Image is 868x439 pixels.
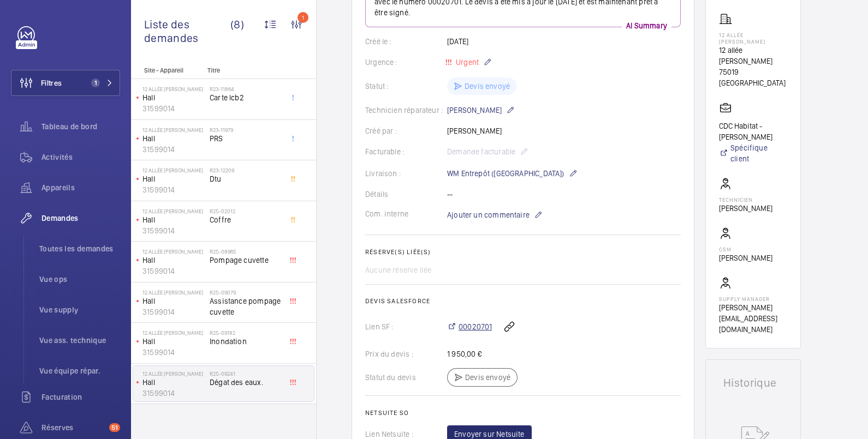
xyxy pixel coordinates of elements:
span: Vue supply [39,304,120,315]
p: 31599014 [142,388,205,399]
p: Hall [142,133,205,144]
p: 12 allée [PERSON_NAME] [142,370,205,377]
p: Hall [142,92,205,103]
p: 75019 [GEOGRAPHIC_DATA] [719,67,787,88]
span: Demandes [41,213,120,224]
p: [PERSON_NAME] [719,252,772,263]
p: 31599014 [142,184,205,195]
p: 12 allée [PERSON_NAME] [142,167,205,173]
p: Hall [142,173,205,184]
h2: Netsuite SO [365,409,681,417]
p: Hall [142,377,205,388]
h2: R25-09241 [210,370,282,377]
span: 51 [109,423,120,432]
button: Filtres1 [11,70,120,96]
span: Activités [41,152,120,163]
h1: Historique [723,377,783,388]
span: PRS [210,133,282,144]
p: [PERSON_NAME] [719,203,772,214]
p: Titre [207,67,280,74]
p: 12 allée [PERSON_NAME] [142,289,205,296]
p: 31599014 [142,144,205,155]
span: Inondation [210,336,282,347]
p: Hall [142,296,205,306]
a: 00020701 [447,321,492,332]
p: 12 allée [PERSON_NAME] [142,248,205,255]
p: 12 allée [PERSON_NAME] [142,208,205,214]
p: CSM [719,246,772,252]
h2: R23-11864 [210,86,282,92]
span: 1 [91,79,100,87]
h2: Réserve(s) liée(s) [365,248,681,256]
span: Pompage cuvette [210,255,282,266]
span: Dégat des eaux. [210,377,282,388]
p: AI Summary [622,20,671,31]
p: CDC Habitat - [PERSON_NAME] [719,121,787,142]
p: 31599014 [142,266,205,276]
p: Hall [142,214,205,225]
p: 12 allée [PERSON_NAME] [719,32,787,45]
p: [PERSON_NAME] [447,104,515,117]
p: Site - Appareil [131,67,203,74]
span: Toutes les demandes [39,243,120,254]
span: Vue équipe répar. [39,365,120,376]
h2: R23-12209 [210,167,282,173]
p: WM Entrepôt ([GEOGRAPHIC_DATA]) [447,167,578,180]
p: [PERSON_NAME][EMAIL_ADDRESS][DOMAIN_NAME] [719,302,787,335]
span: Vue ass. technique [39,335,120,346]
span: Filtres [41,77,62,88]
span: 00020701 [459,321,492,332]
h2: R25-09182 [210,329,282,336]
span: Réserves [41,422,105,433]
p: Hall [142,336,205,347]
span: Assistance pompage cuvette [210,296,282,317]
span: Carte lcb2 [210,92,282,103]
p: 12 allée [PERSON_NAME] [142,127,205,133]
h2: R25-08965 [210,248,282,255]
p: 12 allée [PERSON_NAME] [719,45,787,67]
p: Hall [142,255,205,266]
p: 12 allée [PERSON_NAME] [142,329,205,336]
span: Ajouter un commentaire [447,209,530,220]
p: Supply manager [719,296,787,302]
span: Vue ops [39,274,120,285]
span: Coffre [210,214,282,225]
p: 12 allée [PERSON_NAME] [142,86,205,92]
p: Technicien [719,196,772,203]
h2: R23-11979 [210,127,282,133]
h2: R25-02012 [210,208,282,214]
span: Facturation [41,392,120,402]
h2: R25-09079 [210,289,282,296]
span: Urgent [454,58,479,67]
span: Liste des demandes [144,17,230,45]
p: 31599014 [142,103,205,114]
span: Dtu [210,173,282,184]
p: 31599014 [142,306,205,317]
p: 31599014 [142,347,205,358]
span: Appareils [41,182,120,193]
h2: Devis Salesforce [365,297,681,305]
p: 31599014 [142,225,205,236]
a: Spécifique client [719,142,787,164]
span: Tableau de bord [41,121,120,132]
